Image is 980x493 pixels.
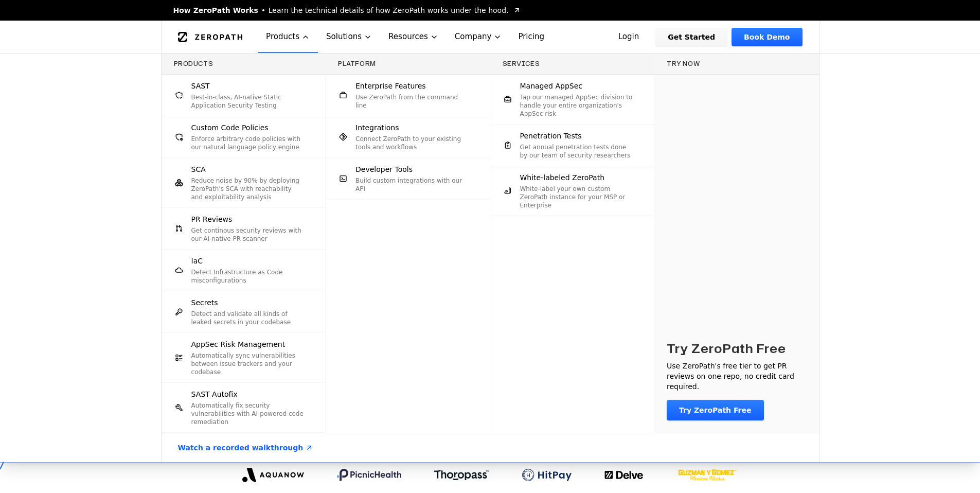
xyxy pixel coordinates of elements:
a: PR ReviewsGet continous security reviews with our AI-native PR scanner [162,208,326,249]
a: Book Demo [732,28,802,46]
p: Reduce noise by 90% by deploying ZeroPath's SCA with reachability and exploitability analysis [191,177,305,201]
span: Managed AppSec [520,81,583,91]
button: Company [447,21,510,53]
p: Use ZeroPath from the command line [355,93,469,110]
a: How ZeroPath WorksLearn the technical details of how ZeroPath works under the hood. [173,5,521,15]
nav: Global [161,21,819,53]
button: Solutions [318,21,380,53]
h3: Try now [667,60,807,68]
p: Get annual penetration tests done by our team of security researchers [520,143,634,160]
span: Integrations [355,122,399,133]
span: SCA [191,164,206,174]
p: Best-in-class, AI-native Static Application Security Testing [191,93,305,110]
a: SecretsDetect and validate all kinds of leaked secrets in your codebase [162,291,326,332]
a: Try ZeroPath Free [667,400,764,420]
a: AppSec Risk ManagementAutomatically sync vulnerabilities between issue trackers and your codebase [162,333,326,382]
span: Learn the technical details of how ZeroPath works under the hood. [269,5,509,15]
p: Automatically sync vulnerabilities between issue trackers and your codebase [191,351,305,376]
h3: Platform [338,60,477,68]
a: Developer ToolsBuild custom integrations with our API [326,158,490,199]
span: Enterprise Features [355,81,426,91]
p: Use ZeroPath's free tier to get PR reviews on one repo, no credit card required. [667,361,807,392]
a: Get Started [655,28,727,46]
p: White-label your own custom ZeroPath instance for your MSP or Enterprise [520,185,634,209]
a: Pricing [510,21,553,53]
p: Get continous security reviews with our AI-native PR scanner [191,226,305,243]
p: Connect ZeroPath to your existing tools and workflows [355,135,469,151]
h3: Products [174,60,313,68]
p: Enforce arbitrary code policies with our natural language policy engine [191,135,305,151]
a: Login [606,28,652,46]
a: SASTBest-in-class, AI-native Static Application Security Testing [162,75,326,116]
a: IntegrationsConnect ZeroPath to your existing tools and workflows [326,116,490,157]
p: Tap our managed AppSec division to handle your entire organization's AppSec risk [520,93,634,118]
img: GYG [677,463,738,487]
span: Secrets [191,297,218,308]
span: Developer Tools [355,164,413,174]
button: Resources [380,21,447,53]
span: Custom Code Policies [191,122,269,133]
a: White-labeled ZeroPathWhite-label your own custom ZeroPath instance for your MSP or Enterprise [490,166,654,216]
p: Build custom integrations with our API [355,177,469,193]
span: IaC [191,256,203,266]
a: Custom Code PoliciesEnforce arbitrary code policies with our natural language policy engine [162,116,326,157]
p: Automatically fix security vulnerabilities with AI-powered code remediation [191,401,305,426]
a: Watch a recorded walkthrough [166,433,326,462]
span: SAST [191,81,210,91]
span: SAST Autofix [191,389,238,399]
button: Products [258,21,318,53]
a: Enterprise FeaturesUse ZeroPath from the command line [326,75,490,116]
h3: Services [503,60,642,68]
h3: Try ZeroPath Free [667,340,786,357]
a: IaCDetect Infrastructure as Code misconfigurations [162,250,326,291]
span: PR Reviews [191,214,233,224]
a: SAST AutofixAutomatically fix security vulnerabilities with AI-powered code remediation [162,383,326,432]
span: Penetration Tests [520,131,582,141]
span: How ZeroPath Works [173,5,258,15]
p: Detect and validate all kinds of leaked secrets in your codebase [191,310,305,326]
img: Thoropass [434,470,489,480]
span: AppSec Risk Management [191,339,286,349]
span: White-labeled ZeroPath [520,172,605,183]
a: Penetration TestsGet annual penetration tests done by our team of security researchers [490,125,654,166]
a: SCAReduce noise by 90% by deploying ZeroPath's SCA with reachability and exploitability analysis [162,158,326,207]
p: Detect Infrastructure as Code misconfigurations [191,268,305,285]
a: Managed AppSecTap our managed AppSec division to handle your entire organization's AppSec risk [490,75,654,124]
